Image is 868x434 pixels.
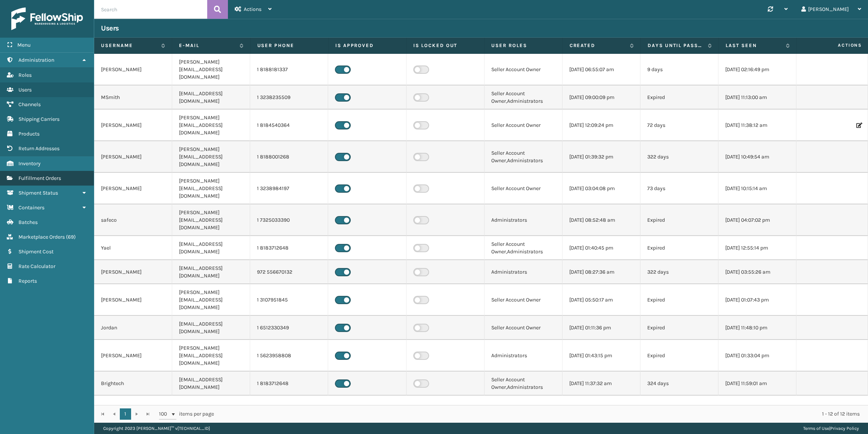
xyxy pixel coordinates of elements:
td: 1 8188001268 [250,141,328,173]
label: Is Locked Out [413,42,477,49]
td: [DATE] 12:55:14 pm [718,236,796,260]
span: Shipping Carriers [18,116,60,122]
td: [DATE] 11:48:10 pm [718,316,796,340]
td: [PERSON_NAME] [94,110,172,141]
label: Username [101,42,157,49]
td: [PERSON_NAME][EMAIL_ADDRESS][DOMAIN_NAME] [172,54,250,85]
td: 1 6512330349 [250,316,328,340]
span: Actions [799,39,866,52]
div: | [803,423,859,434]
a: 1 [120,408,131,420]
td: [PERSON_NAME] [94,141,172,173]
td: Yael [94,236,172,260]
td: Seller Account Owner [484,110,562,141]
td: Seller Account Owner,Administrators [484,141,562,173]
td: 1 8188181337 [250,54,328,85]
td: Expired [640,316,718,340]
td: [PERSON_NAME] [94,173,172,204]
td: Administrators [484,340,562,372]
label: Created [570,42,626,49]
td: 73 days [640,173,718,204]
td: 1 3107951845 [250,284,328,316]
td: [PERSON_NAME] [94,260,172,284]
h3: Users [101,24,119,33]
td: 1 7325033390 [250,204,328,236]
td: [DATE] 01:39:32 pm [562,141,640,173]
td: Seller Account Owner [484,316,562,340]
td: [DATE] 03:04:08 pm [562,173,640,204]
span: Reports [18,278,37,284]
td: [DATE] 03:55:26 am [718,260,796,284]
td: Expired [640,340,718,372]
td: 72 days [640,110,718,141]
td: 322 days [640,141,718,173]
span: Rate Calculator [18,263,55,270]
span: Administration [18,57,54,63]
td: [DATE] 12:09:24 pm [562,110,640,141]
td: 1 3238984197 [250,173,328,204]
td: Seller Account Owner [484,54,562,85]
td: [EMAIL_ADDRESS][DOMAIN_NAME] [172,316,250,340]
td: Expired [640,85,718,110]
td: [EMAIL_ADDRESS][DOMAIN_NAME] [172,85,250,110]
td: [EMAIL_ADDRESS][DOMAIN_NAME] [172,260,250,284]
span: Containers [18,204,44,211]
td: [PERSON_NAME][EMAIL_ADDRESS][DOMAIN_NAME] [172,173,250,204]
span: Users [18,87,32,93]
td: [DATE] 05:50:17 am [562,284,640,316]
label: User Roles [491,42,555,49]
td: [PERSON_NAME][EMAIL_ADDRESS][DOMAIN_NAME] [172,284,250,316]
td: 1 3238235509 [250,85,328,110]
span: Inventory [18,160,41,167]
label: E-mail [179,42,235,49]
td: Administrators [484,260,562,284]
a: Privacy Policy [830,426,859,431]
td: [DATE] 10:49:54 am [718,141,796,173]
td: [DATE] 04:07:02 pm [718,204,796,236]
td: [DATE] 09:00:09 pm [562,85,640,110]
td: 1 8183712648 [250,372,328,396]
td: [DATE] 11:59:01 am [718,372,796,396]
td: [DATE] 11:13:00 am [718,85,796,110]
td: Seller Account Owner,Administrators [484,372,562,396]
span: Channels [18,101,41,108]
td: [PERSON_NAME][EMAIL_ADDRESS][DOMAIN_NAME] [172,141,250,173]
span: Shipment Cost [18,248,53,255]
i: Edit [856,123,861,128]
td: [EMAIL_ADDRESS][DOMAIN_NAME] [172,236,250,260]
td: 972 556670132 [250,260,328,284]
td: [PERSON_NAME][EMAIL_ADDRESS][DOMAIN_NAME] [172,110,250,141]
td: Seller Account Owner [484,173,562,204]
td: Seller Account Owner,Administrators [484,85,562,110]
span: Fulfillment Orders [18,175,61,181]
td: [DATE] 01:40:45 pm [562,236,640,260]
td: [DATE] 01:33:04 pm [718,340,796,372]
td: 9 days [640,54,718,85]
td: [PERSON_NAME] [94,340,172,372]
div: 1 - 12 of 12 items [225,410,860,418]
td: 1 8184540364 [250,110,328,141]
span: Marketplace Orders [18,234,65,240]
td: [PERSON_NAME][EMAIL_ADDRESS][DOMAIN_NAME] [172,204,250,236]
td: Brightech [94,372,172,396]
td: [DATE] 06:55:07 am [562,54,640,85]
td: [DATE] 01:07:43 pm [718,284,796,316]
td: [DATE] 11:38:12 am [718,110,796,141]
span: Actions [244,6,261,12]
td: [DATE] 02:16:49 pm [718,54,796,85]
label: User phone [257,42,321,49]
p: Copyright 2023 [PERSON_NAME]™ v [TECHNICAL_ID] [103,423,210,434]
td: Jordan [94,316,172,340]
span: Shipment Status [18,190,58,196]
td: Administrators [484,204,562,236]
span: Products [18,131,40,137]
span: 100 [159,410,170,418]
td: 1 8183712648 [250,236,328,260]
td: [DATE] 01:11:36 pm [562,316,640,340]
td: 1 5623958808 [250,340,328,372]
span: Roles [18,72,32,78]
td: Seller Account Owner,Administrators [484,236,562,260]
span: ( 69 ) [66,234,76,240]
label: Last Seen [726,42,782,49]
span: items per page [159,408,214,420]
